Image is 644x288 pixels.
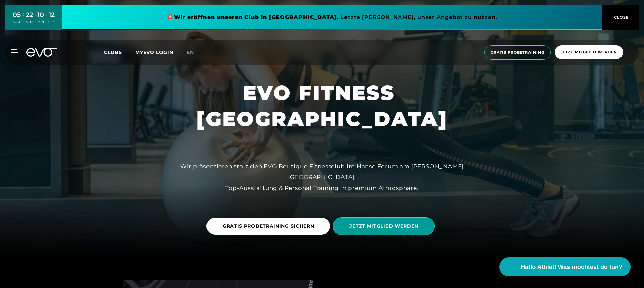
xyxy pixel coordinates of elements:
a: JETZT MITGLIED WERDEN [333,212,438,240]
span: Hallo Athlet! Was möchtest du tun? [521,263,623,272]
div: : [23,11,24,28]
span: JETZT MITGLIED WERDEN [349,223,418,230]
div: : [35,11,36,28]
button: Hallo Athlet! Was möchtest du tun? [499,257,631,276]
div: STD [26,20,33,24]
span: en [187,49,194,55]
span: Clubs [104,49,122,55]
a: MYEVO LOGIN [135,49,173,55]
div: 05 [12,10,21,20]
div: SEK [48,20,55,24]
span: GRATIS PROBETRAINING SICHERN [223,223,314,230]
a: Gratis Probetraining [482,45,553,60]
div: MIN [37,20,44,24]
h1: EVO FITNESS [GEOGRAPHIC_DATA] [196,80,448,132]
span: CLOSE [612,14,629,20]
a: Jetzt Mitglied werden [553,45,625,60]
div: 22 [26,10,33,20]
div: 10 [37,10,44,20]
div: : [46,11,47,28]
a: GRATIS PROBETRAINING SICHERN [206,213,333,240]
a: Clubs [104,49,135,55]
span: Jetzt Mitglied werden [561,49,617,55]
button: CLOSE [602,5,639,30]
div: 12 [48,10,55,20]
span: Gratis Probetraining [491,50,544,55]
div: TAGE [12,20,21,24]
a: en [187,49,202,56]
div: Wir präsentieren stolz den EVO Boutique Fitnessclub im Hanse Forum am [PERSON_NAME][GEOGRAPHIC_DA... [171,161,473,193]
